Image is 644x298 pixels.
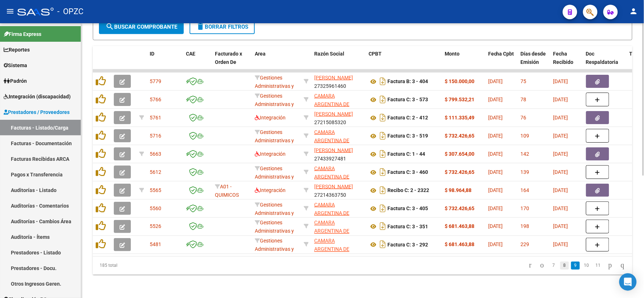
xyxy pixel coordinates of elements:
[314,51,344,57] span: Razón Social
[387,224,428,230] strong: Factura C: 3 - 351
[518,46,550,78] datatable-header-cell: Días desde Emisión
[553,224,568,229] span: [DATE]
[488,151,503,157] span: [DATE]
[150,151,161,157] span: 5663
[57,4,83,20] span: - OPZC
[378,75,387,87] i: Descargar documento
[150,133,161,139] span: 5716
[105,24,177,30] span: Buscar Comprobante
[387,133,428,139] strong: Factura C: 3 - 519
[594,262,603,270] a: 11
[369,51,382,57] span: CPBT
[521,133,529,139] span: 109
[93,257,199,275] div: 185 total
[553,242,568,248] span: [DATE]
[553,151,568,157] span: [DATE]
[314,164,363,180] div: 30716109972
[445,97,474,102] strong: $ 799.532,21
[549,262,558,270] a: 7
[99,20,184,34] button: Buscar Comprobante
[314,201,363,216] div: 30716109972
[488,78,503,84] span: [DATE]
[442,46,485,78] datatable-header-cell: Monto
[521,78,527,84] span: 75
[445,169,474,175] strong: $ 732.426,65
[314,237,363,252] div: 30716109972
[314,184,353,189] span: [PERSON_NAME]
[387,79,428,85] strong: Factura B: 3 - 404
[150,205,161,211] span: 5560
[488,97,503,102] span: [DATE]
[255,220,294,242] span: Gestiones Administrativas y Otros
[190,20,255,34] button: Borrar Filtros
[314,220,362,259] span: CAMARA ARGENTINA DE DESARROLLADORES DE SOFTWARE INDEPENDIENTES
[521,115,527,121] span: 76
[314,92,363,107] div: 30716109972
[150,51,154,57] span: ID
[553,187,568,193] span: [DATE]
[521,205,529,211] span: 170
[521,51,546,65] span: Días desde Emisión
[150,169,161,175] span: 5612
[387,97,428,103] strong: Factura C: 3 - 573
[150,78,161,84] span: 5779
[583,46,627,78] datatable-header-cell: Doc Respaldatoria
[215,51,242,65] span: Facturado x Orden De
[4,108,70,116] span: Prestadores / Proveedores
[311,46,366,78] datatable-header-cell: Razón Social
[570,260,581,272] li: page 9
[387,151,425,157] strong: Factura C: 1 - 44
[212,46,252,78] datatable-header-cell: Facturado x Orden De
[215,184,239,198] span: A01 - QUIMICOS
[445,205,474,211] strong: $ 732.426,65
[553,169,568,175] span: [DATE]
[314,129,362,168] span: CAMARA ARGENTINA DE DESARROLLADORES DE SOFTWARE INDEPENDIENTES
[553,205,568,211] span: [DATE]
[314,219,363,234] div: 30716109972
[521,187,529,193] span: 164
[196,24,248,30] span: Borrar Filtros
[196,22,205,31] mat-icon: delete
[255,129,294,152] span: Gestiones Administrativas y Otros
[553,51,574,65] span: Fecha Recibido
[445,151,474,157] strong: $ 307.654,00
[521,151,529,157] span: 142
[378,130,387,142] i: Descargar documento
[560,262,569,270] a: 8
[255,238,294,261] span: Gestiones Administrativas y Otros
[619,273,637,291] div: Open Intercom Messenger
[526,262,535,270] a: go to first page
[314,202,362,241] span: CAMARA ARGENTINA DE DESARROLLADORES DE SOFTWARE INDEPENDIENTES
[571,262,580,270] a: 9
[314,75,353,81] span: [PERSON_NAME]
[488,224,503,229] span: [DATE]
[488,242,503,248] span: [DATE]
[618,262,628,270] a: go to last page
[378,203,387,214] i: Descargar documento
[550,46,583,78] datatable-header-cell: Fecha Recibido
[255,187,286,193] span: Integración
[314,93,362,132] span: CAMARA ARGENTINA DE DESARROLLADORES DE SOFTWARE INDEPENDIENTES
[366,46,442,78] datatable-header-cell: CPBT
[581,260,593,272] li: page 10
[593,260,604,272] li: page 11
[387,206,428,212] strong: Factura C: 3 - 405
[582,262,591,270] a: 10
[445,78,474,84] strong: $ 150.000,00
[150,242,161,248] span: 5481
[314,111,353,117] span: [PERSON_NAME]
[445,187,471,193] strong: $ 98.964,88
[553,133,568,139] span: [DATE]
[314,166,362,204] span: CAMARA ARGENTINA DE DESARROLLADORES DE SOFTWARE INDEPENDIENTES
[378,166,387,178] i: Descargar documento
[586,51,619,65] span: Doc Respaldatoria
[255,51,266,57] span: Area
[387,242,428,248] strong: Factura C: 3 - 292
[445,224,474,229] strong: $ 681.463,88
[4,46,30,54] span: Reportes
[548,260,559,272] li: page 7
[521,169,529,175] span: 139
[150,224,161,229] span: 5526
[605,262,615,270] a: go to next page
[150,115,161,121] span: 5761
